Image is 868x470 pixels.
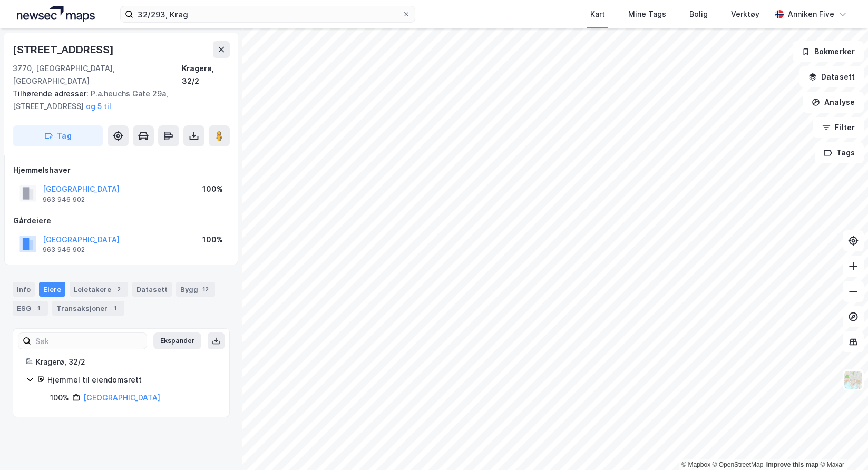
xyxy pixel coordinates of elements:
[815,419,868,470] div: Kontrollprogram for chat
[52,301,124,316] div: Transaksjoner
[17,6,95,22] img: logo.a4113a55bc3d86da70a041830d287a7e.svg
[815,142,864,163] button: Tags
[799,66,864,87] button: Datasett
[110,303,120,314] div: 1
[133,6,402,22] input: Søk på adresse, matrikkel, gårdeiere, leietakere eller personer
[43,246,85,254] div: 963 946 902
[13,41,116,58] div: [STREET_ADDRESS]
[813,117,864,138] button: Filter
[766,461,818,468] a: Improve this map
[47,374,217,386] div: Hjemmel til eiendomsrett
[843,370,863,390] img: Z
[70,282,128,297] div: Leietakere
[13,282,35,297] div: Info
[132,282,172,297] div: Datasett
[13,62,182,87] div: 3770, [GEOGRAPHIC_DATA], [GEOGRAPHIC_DATA]
[202,233,223,246] div: 100%
[113,284,124,295] div: 2
[36,356,217,368] div: Kragerø, 32/2
[176,282,215,297] div: Bygg
[681,461,710,468] a: Mapbox
[13,164,229,177] div: Hjemmelshaver
[50,391,69,404] div: 100%
[13,125,103,146] button: Tag
[182,62,230,87] div: Kragerø, 32/2
[590,8,605,21] div: Kart
[628,8,666,21] div: Mine Tags
[815,419,868,470] iframe: Chat Widget
[13,214,229,227] div: Gårdeiere
[83,393,160,402] a: [GEOGRAPHIC_DATA]
[803,92,864,113] button: Analyse
[13,301,48,316] div: ESG
[43,195,85,204] div: 963 946 902
[13,87,221,113] div: P.a.heuchs Gate 29a, [STREET_ADDRESS]
[200,284,211,295] div: 12
[689,8,708,21] div: Bolig
[713,461,764,468] a: OpenStreetMap
[33,303,44,314] div: 1
[153,332,201,349] button: Ekspander
[731,8,759,21] div: Verktøy
[202,183,223,195] div: 100%
[31,333,147,349] input: Søk
[39,282,65,297] div: Eiere
[788,8,834,21] div: Anniken Five
[13,89,91,98] span: Tilhørende adresser:
[793,41,864,62] button: Bokmerker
